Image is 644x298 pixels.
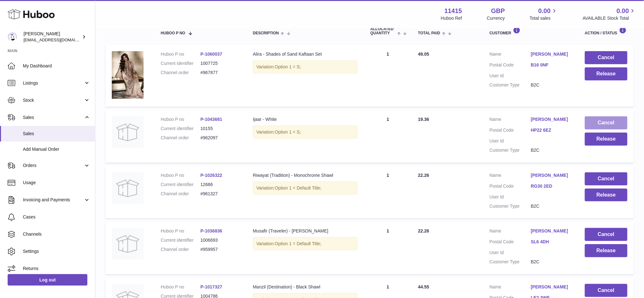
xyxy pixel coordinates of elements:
span: Total sales [530,15,558,21]
dt: Channel order [161,135,200,141]
strong: 11415 [444,7,462,15]
img: no-photo.jpg [112,172,144,204]
dt: Huboo P no [161,116,200,122]
span: Invoicing and Payments [23,197,84,203]
dt: User Id [490,250,531,256]
div: Huboo Ref [441,15,462,21]
div: Action / Status [585,27,627,35]
div: Variation: [253,237,358,250]
dt: Name [490,228,531,236]
button: Cancel [585,51,627,64]
span: Option 1 = S; [275,129,301,135]
dt: Customer Type [490,147,531,153]
dd: 1007725 [200,60,240,66]
span: 49.05 [418,52,429,57]
div: Variation: [253,182,358,195]
dt: Customer Type [490,82,531,88]
strong: GBP [491,7,505,15]
span: Huboo P no [161,31,185,35]
dt: Channel order [161,70,200,76]
a: [PERSON_NAME] [531,172,572,178]
div: Musafir (Traveler) - [PERSON_NAME] [253,228,358,234]
td: 1 [364,45,412,107]
dd: B2C [531,259,572,265]
dd: #962097 [200,135,240,141]
dt: Channel order [161,246,200,253]
button: Release [585,133,627,146]
dt: Current identifier [161,126,200,132]
dt: Postal Code [490,62,531,70]
span: Option 1 = S; [275,64,301,69]
dt: Postal Code [490,239,531,246]
span: Listings [23,80,84,86]
td: 1 [364,222,412,274]
dd: #961327 [200,191,240,197]
dt: Huboo P no [161,51,200,57]
div: Riwayat (Tradition) - Monochrome Shawl [253,172,358,178]
dt: Customer Type [490,203,531,209]
span: My Dashboard [23,63,90,69]
span: Channels [23,231,90,237]
div: Currency [487,15,505,21]
dd: 12686 [200,182,240,188]
span: 22.26 [418,228,429,233]
button: Release [585,189,627,202]
dt: Postal Code [490,127,531,135]
span: Total paid [418,31,440,35]
dd: B2C [531,147,572,153]
span: Option 1 = Default Title; [275,241,322,246]
td: 1 [364,110,412,163]
span: Stock [23,97,84,103]
dt: User Id [490,73,531,79]
dt: User Id [490,138,531,144]
dd: #959957 [200,246,240,253]
span: 22.26 [418,173,429,178]
span: 0.00 [617,7,629,15]
a: [PERSON_NAME] [531,228,572,234]
dd: 10155 [200,126,240,132]
span: Orders [23,163,84,169]
span: Returns [23,266,90,272]
span: 19.36 [418,117,429,122]
dd: B2C [531,82,572,88]
span: Settings [23,248,90,254]
span: Add Manual Order [23,146,90,152]
div: [PERSON_NAME] [24,31,81,43]
button: Release [585,67,627,80]
span: Option 1 = Default Title; [275,185,322,191]
div: Variation: [253,126,358,139]
a: Log out [8,274,87,286]
dt: Name [490,172,531,180]
span: Description [253,31,279,35]
div: Customer [490,27,572,35]
img: care@shopmanto.uk [8,32,17,42]
img: no-photo.jpg [112,228,144,260]
td: 1 [364,166,412,219]
img: 3_0695ed5d-3b57-474c-9a80-29de545e2021.webp [112,51,144,99]
dt: Name [490,51,531,59]
div: Manzil (Destination) - Black Shawl [253,284,358,290]
button: Cancel [585,284,627,297]
a: P-1036836 [200,228,222,233]
img: no-photo.jpg [112,116,144,148]
a: RG30 2ED [531,183,572,189]
dt: Huboo P no [161,228,200,234]
a: HP22 6EZ [531,127,572,133]
div: Ijaar - White [253,116,358,122]
dd: B2C [531,203,572,209]
div: Variation: [253,60,358,73]
button: Cancel [585,116,627,129]
button: Release [585,244,627,257]
dd: #967877 [200,70,240,76]
dt: Huboo P no [161,172,200,178]
dt: Current identifier [161,60,200,66]
a: P-1026322 [200,173,222,178]
dt: Name [490,284,531,292]
dt: Current identifier [161,237,200,243]
dt: Postal Code [490,183,531,191]
dd: 1006693 [200,237,240,243]
a: P-1060037 [200,52,222,57]
a: [PERSON_NAME] [531,51,572,57]
button: Cancel [585,228,627,241]
a: SL6 4DH [531,239,572,245]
